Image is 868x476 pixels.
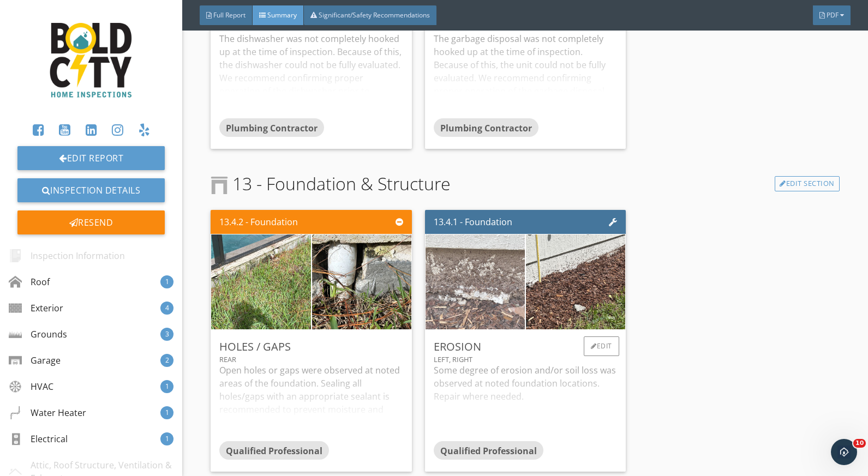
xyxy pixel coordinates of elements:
span: Plumbing Contractor [226,122,318,134]
div: Roof [9,275,50,288]
span: Significant/Safety Recommendations [319,10,430,20]
img: photo.jpg [137,189,385,375]
div: 1 [160,432,173,445]
div: 3 [160,328,173,341]
div: 1 [160,406,173,419]
img: Bold-City-Home-Inspections-Jacksonville-FL.jpeg [39,9,143,113]
a: Inspection Details [17,178,165,202]
span: Summary [267,10,297,20]
div: Exterior [9,302,63,315]
div: Left, Right [434,355,617,364]
span: 10 [853,439,866,448]
div: Resend [17,210,165,234]
div: Erosion [434,339,617,355]
div: Electrical [9,432,68,445]
div: Rear [219,355,403,364]
img: photo.jpg [451,189,699,375]
div: 1 [160,275,173,288]
div: Inspection Information [9,249,125,262]
span: Full Report [213,10,246,20]
div: Garage [9,354,61,367]
div: 2 [160,354,173,367]
a: Edit Section [775,176,840,191]
div: Grounds [9,328,67,341]
span: 13 - Foundation & Structure [211,171,451,197]
span: Qualified Professional [440,445,537,457]
div: 1 [160,380,173,393]
div: 13.4.2 - Foundation [219,215,298,228]
a: Edit Report [17,146,165,170]
div: 4 [160,302,173,315]
div: Edit [584,336,619,356]
span: Plumbing Contractor [440,122,532,134]
iframe: Intercom live chat [831,439,857,465]
div: HVAC [9,380,53,393]
div: 13.4.1 - Foundation [434,215,512,228]
span: PDF [827,10,839,20]
div: Holes / Gaps [219,339,403,355]
span: Qualified Professional [226,445,322,457]
div: Water Heater [9,406,86,419]
img: photo.jpg [351,189,599,375]
img: photo.jpg [237,189,486,375]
